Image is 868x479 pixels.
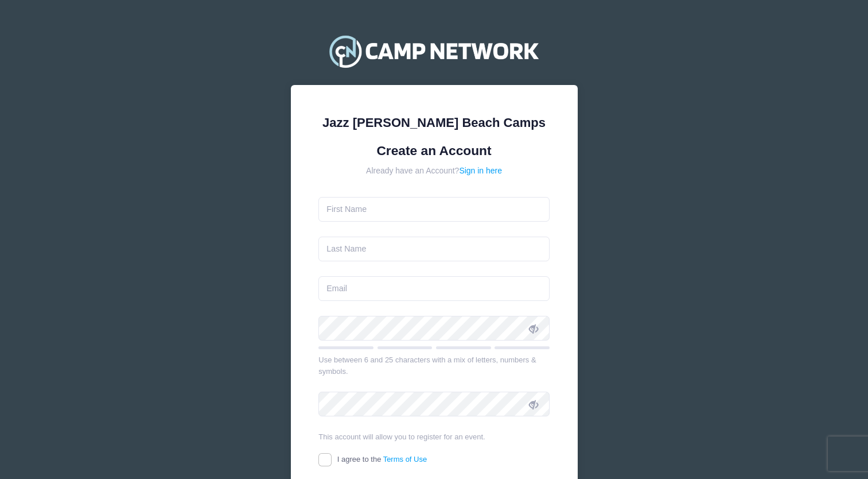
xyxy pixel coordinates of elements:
h1: Create an Account [318,143,550,159]
img: Camp Network [324,28,543,74]
input: Email [318,276,550,301]
input: Last Name [318,237,550,261]
div: This account will allow you to register for an event. [318,431,550,443]
input: I agree to theTerms of Use [318,453,332,466]
div: Already have an Account? [318,165,550,177]
a: Terms of Use [383,455,427,463]
span: I agree to the [337,455,427,463]
a: Sign in here [459,166,502,175]
div: Jazz [PERSON_NAME] Beach Camps [318,113,550,132]
div: Use between 6 and 25 characters with a mix of letters, numbers & symbols. [318,354,550,377]
input: First Name [318,197,550,222]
